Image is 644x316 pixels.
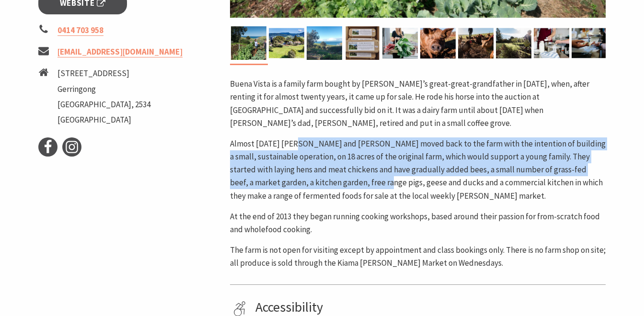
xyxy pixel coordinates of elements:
p: The farm is not open for visiting except by appointment and class bookings only. There is no farm... [230,244,606,270]
a: 0414 703 958 [57,25,103,36]
li: [GEOGRAPHIC_DATA], 2534 [57,98,150,111]
img: Buena Vista Farm Gerringong [231,26,266,60]
p: At the end of 2013 they began running cooking workshops, based around their passion for from-scra... [230,210,606,236]
p: Almost [DATE] [PERSON_NAME] and [PERSON_NAME] moved back to the farm with the intention of buildi... [230,137,606,203]
li: [GEOGRAPHIC_DATA] [57,113,150,126]
img: Buena Vista Farm [458,26,494,60]
p: Buena Vista is a family farm bought by [PERSON_NAME]’s great-great-grandfather in [DATE], when, a... [230,78,606,130]
img: Buena Vista Farm [534,26,569,60]
a: [EMAIL_ADDRESS][DOMAIN_NAME] [57,46,183,57]
li: [STREET_ADDRESS] [57,67,150,80]
img: Buena Vista Farm [307,26,342,60]
img: Buena Vista Farm [382,26,418,60]
img: Buena Vista Farm [496,26,531,60]
h4: Accessibility [255,299,602,316]
img: Buena Vista Farm [420,26,456,60]
img: Buena Vista Farm [269,26,304,60]
img: Buena Vista Farm [572,26,607,60]
li: Gerringong [57,83,150,96]
img: Fresh Eggs from Buena Vista Farm [345,26,380,60]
